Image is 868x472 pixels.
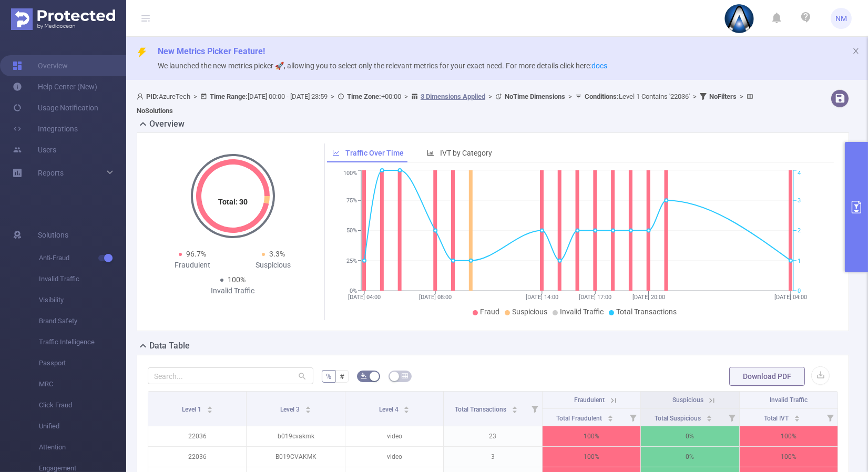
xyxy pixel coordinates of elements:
tspan: 1 [798,258,801,264]
span: Total Suspicious [655,415,702,422]
button: icon: close [852,45,860,57]
span: % [326,372,331,381]
tspan: [DATE] 17:00 [579,294,612,301]
tspan: 4 [798,170,801,177]
tspan: [DATE] 04:00 [774,294,807,301]
a: Reports [38,162,64,183]
i: icon: bar-chart [427,149,434,157]
a: Users [13,139,56,160]
div: Sort [207,405,213,411]
div: Sort [305,405,311,411]
span: Total IVT [764,415,790,422]
span: > [190,93,200,100]
p: 22036 [148,426,246,446]
input: Search... [148,367,313,384]
i: icon: caret-up [207,405,212,408]
span: > [485,93,495,100]
i: icon: caret-up [404,405,410,408]
tspan: [DATE] 20:00 [632,294,665,301]
i: icon: caret-up [305,405,311,408]
div: Sort [403,405,410,411]
i: Filter menu [823,409,838,426]
span: Passport [39,353,126,374]
b: No Solutions [137,107,173,115]
tspan: Total: 30 [218,198,248,206]
span: 3.3% [269,250,285,258]
div: Sort [512,405,518,411]
span: Invalid Traffic [560,307,604,316]
i: icon: caret-down [607,417,613,420]
span: Total Transactions [455,406,508,413]
i: icon: bg-colors [361,373,367,379]
div: Fraudulent [152,260,233,271]
p: 3 [444,447,542,467]
tspan: 25% [346,258,357,264]
i: Filter menu [626,409,640,426]
span: Attention [39,437,126,458]
tspan: [DATE] 08:00 [419,294,452,301]
i: icon: caret-down [207,409,212,412]
span: NM [835,8,847,29]
i: icon: caret-down [794,417,800,420]
a: Overview [13,55,68,76]
span: > [328,93,338,100]
span: Traffic Over Time [345,149,404,157]
span: Fraudulent [574,396,605,404]
i: icon: caret-up [512,405,517,408]
h2: Data Table [149,340,190,352]
span: > [737,93,747,100]
span: Reports [38,169,64,177]
p: 0% [641,447,739,467]
span: Click Fraud [39,395,126,416]
b: No Filters [709,93,737,100]
a: Integrations [13,118,78,139]
i: icon: close [852,47,860,55]
span: Anti-Fraud [39,248,126,269]
i: icon: line-chart [332,149,340,157]
button: Download PDF [729,367,805,386]
p: b019cvakmk [247,426,344,446]
div: Sort [706,414,712,420]
span: Level 1 [182,406,203,413]
span: Suspicious [672,396,703,404]
tspan: 0 [798,288,801,294]
b: Time Range: [210,93,248,100]
p: 22036 [148,447,246,467]
p: video [345,426,443,446]
span: Traffic Intelligence [39,332,126,353]
b: Conditions : [585,93,619,100]
i: Filter menu [724,409,739,426]
tspan: 0% [350,288,357,294]
p: video [345,447,443,467]
i: icon: caret-down [404,409,410,412]
span: Invalid Traffic [770,396,808,404]
span: Total Transactions [616,307,677,316]
span: > [401,93,411,100]
span: We launched the new metrics picker 🚀, allowing you to select only the relevant metrics for your e... [158,61,607,70]
p: 100% [740,447,838,467]
span: Visibility [39,290,126,311]
h2: Overview [149,118,185,130]
b: Time Zone: [347,93,381,100]
p: 23 [444,426,542,446]
a: Help Center (New) [13,76,97,97]
tspan: [DATE] 14:00 [526,294,558,301]
i: icon: caret-up [607,414,613,417]
span: # [340,372,344,381]
div: Suspicious [233,260,314,271]
p: 100% [543,447,640,467]
span: IVT by Category [440,149,492,157]
tspan: 50% [346,228,357,234]
div: Invalid Traffic [192,285,273,296]
span: New Metrics Picker Feature! [158,46,265,56]
i: icon: caret-down [706,417,712,420]
span: MRC [39,374,126,395]
span: Total Fraudulent [556,415,604,422]
i: icon: caret-up [794,414,800,417]
u: 3 Dimensions Applied [421,93,485,100]
i: icon: user [137,93,146,100]
b: No Time Dimensions [505,93,565,100]
span: Fraud [480,307,499,316]
tspan: 100% [343,170,357,177]
span: Level 1 Contains '22036' [585,93,690,100]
